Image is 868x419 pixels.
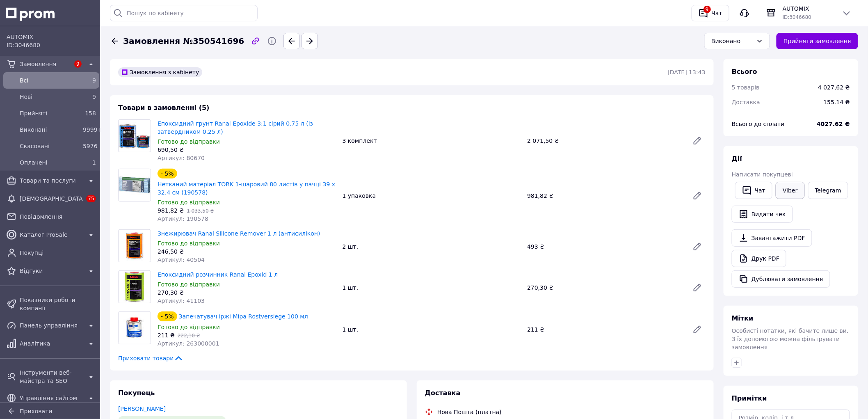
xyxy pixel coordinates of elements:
span: Панель управління [20,321,83,330]
a: Нетканий матеріал TORK 1-шаровий 80 листів у пачці 39 х 32.4 см (190578) [158,181,335,196]
div: Замовлення з кабінету [118,67,202,77]
button: 9Чат [692,5,729,21]
span: Нові [20,93,80,101]
span: Готово до відправки [158,240,220,247]
span: Скасовані [20,142,80,150]
span: 9 [92,77,96,84]
span: Мітки [732,314,754,322]
b: 4027.62 ₴ [817,121,850,127]
span: Управління сайтом [20,394,83,402]
div: 211 ₴ [524,324,686,335]
div: Чат [710,7,724,19]
span: Повідомлення [20,213,96,221]
a: Viber [776,182,804,199]
span: Відгуки [20,267,83,275]
span: 9 [92,94,96,100]
span: Готово до відправки [158,324,220,330]
span: 1 033,50 ₴ [187,208,214,214]
img: Епоксидний розчинник Ranal Epoxid 1 л [119,271,151,303]
div: - 5% [158,311,177,321]
span: Всi [20,76,80,85]
div: 1 шт. [339,282,524,293]
span: AUTOMIX [783,5,835,13]
a: Знежирювач Ranal Silicone Remover 1 л (антисилікон) [158,230,320,237]
span: Покупці [20,249,96,257]
span: Артикул: 190578 [158,215,208,222]
span: Товари в замовленні (5) [118,104,210,112]
span: Прийняті [20,109,80,117]
span: 75 [86,195,96,202]
span: Доставка [732,99,760,105]
div: 1 упаковка [339,190,524,201]
div: 2 071,50 ₴ [524,135,686,147]
span: Готово до відправки [158,281,220,288]
span: Примітки [732,394,767,402]
div: 270,30 ₴ [158,288,336,297]
a: Редагувати [689,279,706,296]
button: Прийняти замовлення [777,33,858,49]
div: 246,50 ₴ [158,247,336,256]
span: Покупець [118,389,155,397]
span: Виконані [20,126,80,134]
a: Епоксидний розчинник Ranal Epoxid 1 л [158,271,278,278]
span: Замовлення №350541696 [123,35,244,47]
span: Готово до відправки [158,199,220,206]
span: Показники роботи компанії [20,296,96,312]
span: Приховати товари [118,354,183,362]
div: 155.14 ₴ [819,93,855,111]
div: 2 шт. [339,241,524,252]
button: Дублювати замовлення [732,270,830,288]
button: Чат [735,182,772,199]
a: Telegram [808,182,848,199]
img: Запечатувач іржі Mipa Rostversiege 100 мл [119,312,151,344]
time: [DATE] 13:43 [668,69,706,76]
div: 493 ₴ [524,241,686,252]
a: Редагувати [689,321,706,338]
span: 981,82 ₴ [158,207,184,214]
button: Видати чек [732,206,793,223]
span: 5 товарів [732,84,760,91]
a: Друк PDF [732,250,786,267]
span: Приховати [20,408,52,414]
div: Нова Пошта (платна) [435,408,504,416]
a: Редагувати [689,188,706,204]
img: Епоксидний грунт Ranal Epoxide 3:1 сірий 0.75 л (із затвердником 0.25 л) [119,122,151,149]
span: Доставка [425,389,461,397]
span: Артикул: 80670 [158,155,205,161]
span: Замовлення [20,60,70,68]
span: Всього до сплати [732,121,785,127]
span: Дії [732,155,742,163]
a: Редагувати [689,238,706,255]
a: Редагувати [689,133,706,149]
a: Завантажити PDF [732,229,812,247]
span: 5976 [83,143,98,149]
span: ID: 3046680 [7,42,40,48]
a: Запечатувач іржі Mipa Rostversiege 100 мл [179,313,308,320]
a: [PERSON_NAME] [118,405,166,412]
span: 211 ₴ [158,332,175,339]
div: 1 шт. [339,324,524,335]
span: 222,10 ₴ [178,333,200,339]
span: AUTOMIX [7,33,96,41]
span: Особисті нотатки, які бачите лише ви. З їх допомогою можна фільтрувати замовлення [732,327,849,350]
span: Написати покупцеві [732,171,793,178]
span: Інструменти веб-майстра та SEO [20,369,83,385]
span: Каталог ProSale [20,231,83,239]
span: [DEMOGRAPHIC_DATA] [20,195,83,203]
span: 1 [92,159,96,166]
div: 3 комплект [339,135,524,147]
span: Артикул: 40504 [158,256,205,263]
div: - 5% [158,169,177,179]
span: Артикул: 41103 [158,298,205,304]
span: Готово до відправки [158,138,220,145]
div: 270,30 ₴ [524,282,686,293]
span: 9999+ [83,126,102,133]
span: Оплачені [20,158,80,167]
div: 981,82 ₴ [524,190,686,201]
div: 4 027,62 ₴ [818,83,850,92]
span: Аналітика [20,339,83,348]
a: Епоксидний грунт Ranal Epoxide 3:1 сірий 0.75 л (із затвердником 0.25 л) [158,120,313,135]
span: Всього [732,68,757,76]
img: Нетканий матеріал TORK 1-шаровий 80 листів у пачці 39 х 32.4 см (190578) [119,169,151,201]
img: Знежирювач Ranal Silicone Remover 1 л (антисилікон) [119,230,151,262]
